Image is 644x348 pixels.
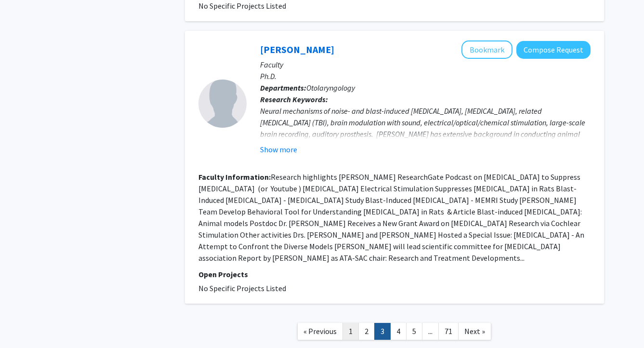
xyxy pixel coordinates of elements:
[260,70,591,82] p: Ph.D.
[516,41,591,59] button: Compose Request to Jinsheng Zhang
[198,172,271,182] b: Faculty Information:
[260,105,591,209] div: Neural mechanisms of noise- and blast-induced [MEDICAL_DATA], [MEDICAL_DATA], related [MEDICAL_DA...
[198,1,286,11] span: No Specific Projects Listed
[406,323,422,340] a: 5
[198,283,286,293] span: No Specific Projects Listed
[438,323,459,340] a: 71
[458,323,491,340] a: Next
[374,323,391,340] a: 3
[297,323,343,340] a: Previous
[464,326,485,336] span: Next »
[306,83,355,93] span: Otolaryngology
[260,43,334,55] a: [PERSON_NAME]
[461,40,513,59] button: Add Jinsheng Zhang to Bookmarks
[260,83,306,93] b: Departments:
[198,268,591,280] p: Open Projects
[358,323,375,340] a: 2
[260,144,297,155] button: Show more
[342,323,359,340] a: 1
[198,172,584,263] fg-read-more: Research highlights [PERSON_NAME] ResearchGate Podcast on [MEDICAL_DATA] to Suppress [MEDICAL_DAT...
[390,323,407,340] a: 4
[428,326,433,336] span: ...
[303,326,337,336] span: « Previous
[260,59,591,70] p: Faculty
[260,94,328,104] b: Research Keywords:
[7,305,41,341] iframe: Chat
